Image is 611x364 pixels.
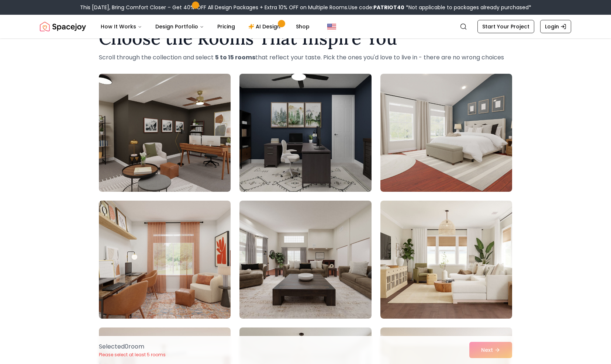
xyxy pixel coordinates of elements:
[380,201,512,319] img: Room room-6
[540,20,571,33] a: Login
[373,4,404,11] b: PATRIOT40
[99,352,166,358] p: Please select at least 5 rooms
[236,71,374,195] img: Room room-2
[242,19,289,34] a: AI Design
[404,4,531,11] span: *Not applicable to packages already purchased*
[380,74,512,192] img: Room room-3
[40,19,86,34] a: Spacejoy
[99,53,512,62] p: Scroll through the collection and select that reflect your taste. Pick the ones you'd love to liv...
[95,19,315,34] nav: Main
[290,19,315,34] a: Shop
[99,201,231,319] img: Room room-4
[40,15,571,38] nav: Global
[99,30,512,47] h1: Choose the Rooms That Inspire You
[239,201,371,319] img: Room room-5
[40,19,86,34] img: Spacejoy Logo
[99,342,166,351] p: Selected 0 room
[348,4,404,11] span: Use code:
[215,53,255,62] strong: 5 to 15 rooms
[95,19,148,34] button: How It Works
[99,74,231,192] img: Room room-1
[149,19,210,34] button: Design Portfolio
[477,20,534,33] a: Start Your Project
[80,4,531,11] div: This [DATE], Bring Comfort Closer – Get 40% OFF All Design Packages + Extra 10% OFF on Multiple R...
[211,19,241,34] a: Pricing
[327,22,336,31] img: United States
